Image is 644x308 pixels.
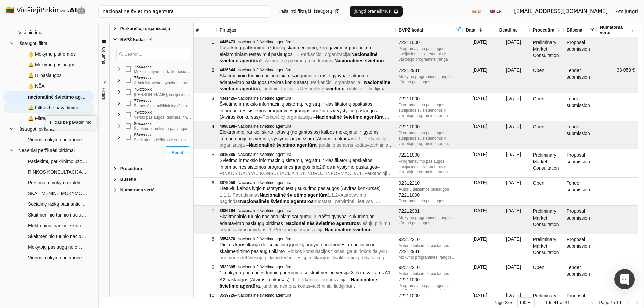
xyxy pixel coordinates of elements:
[28,103,79,113] span: 🔔 Filtras be pavadinimo
[530,234,564,262] div: Preliminary Market Consultation
[564,121,597,149] div: Tender submission
[134,103,192,109] div: Žemės ūkio, miškininkystės, sodininkystės, akvakultūros ir bitininkystės paslaugos
[399,96,461,102] div: 72211000
[260,58,279,63] span: 2. Asmuo
[262,114,316,120] span: Perkančioji organizacija –
[220,40,235,44] span: 4445473
[399,264,461,271] div: 92312210
[18,27,43,38] span: Visi pirkimai
[249,142,275,148] span: Nacionalinė
[316,114,342,120] span: Nacionalinė
[220,129,379,141] span: Elektroninio įrankio, skirto lietuvių (ne gimtosios) kalbos mokėjimui ir įgytoms kompetencijoms v...
[514,7,608,15] div: [EMAIL_ADDRESS][DOMAIN_NAME]
[614,300,618,305] span: of
[399,276,461,283] div: 72211000
[599,300,609,305] span: Page
[271,199,290,204] span: švietimo
[600,25,630,35] span: Numatoma vertė
[237,208,291,213] span: Nacionalinė švietimo agentūra
[317,142,367,148] span: , juridinio asmens kodas
[530,206,564,234] div: Preliminary Market Consultation
[334,58,363,63] span: Nacionalinės
[28,81,45,91] span: 🔔 NŠA
[399,293,461,299] div: 72211000
[220,124,393,129] div: –
[597,65,638,93] div: 33 058 €
[220,180,235,185] span: 3875050
[220,96,235,101] span: 4341426
[399,271,461,276] div: Autorių teikiamos paslaugos
[220,192,366,204] span: Atstovavimo pagrindas
[28,70,62,80] span: 🔔 IT paslaugos
[560,300,564,305] span: of
[365,58,388,63] span: švietimo
[350,6,403,17] button: Įjungti pranešimus
[28,221,88,231] span: Elektroninio įrankio, skirto lietuvių (ne gimtosios) kalbos mokėjimui ir įgytoms kompetencijoms v...
[120,37,145,42] span: BVPŽ kodai
[28,135,88,145] span: Vienos mokymo priemonės turinio parengimo su skaitmenine versija 3–5 m. vaikams A1–A2 paslaugų pi...
[610,5,643,17] button: Atsijungti
[237,68,291,72] span: Nacionalinė švietimo agentūra
[399,198,461,204] div: Programavimo paslaugos, susijusios su sistemomis ir vartotojo programine įranga
[626,300,631,305] div: Next Page
[463,37,497,65] div: [DATE]
[237,40,291,44] span: Nacionalinė švietimo agentūra
[499,27,518,33] span: Deadline
[220,264,393,270] div: –
[220,208,235,213] span: 3886164
[353,227,376,232] span: švietimo
[281,86,325,91] span: Lietuvos Respublikos
[28,178,88,188] span: Personalo mokymų valdymo sistemos nuoma (Supaprastintas atviras konkursas)
[220,58,239,63] span: švietimo
[399,283,461,288] div: Programavimo paslaugos, susijusios su sistemomis ir vartotojo programine įranga
[463,65,497,93] div: [DATE]
[220,114,390,159] span: – – – – – – – –
[463,121,497,149] div: [DATE]
[497,121,530,149] div: [DATE]
[316,221,335,226] span: švietimo
[314,199,373,204] span: nuostatai, patvirtinti Lietuvos
[497,234,530,262] div: [DATE]
[220,152,393,157] div: –
[220,73,372,85] span: Skaitmeninio turinio nacionaliniam saugumui ir krašto gynybai sukūrimo ir adaptavimo paslaugos (A...
[260,86,279,91] span: , juridinio
[530,121,564,149] div: Open
[399,243,461,248] div: Autorių teikiamos paslaugos
[497,149,530,177] div: [DATE]
[519,300,526,305] div: 100
[220,158,377,170] span: Švietimo ir mokslo informacinių sistemų, registrų ir klasifikatorių apskaitos informacinės sistem...
[530,178,564,205] div: Open
[220,52,388,83] span: – – –
[28,231,88,241] span: Skaitmeninio turinio nacionaliniam saugumui ir krašto gynybai sukūrimo ar adaptavimo paslaugų pir...
[326,86,345,91] span: švietimo
[220,68,235,72] span: 4426644
[399,248,461,255] div: 72212931
[220,39,393,45] div: –
[325,227,351,232] span: Nacionalinė
[564,149,597,177] div: Proposal submission
[220,208,393,213] div: –
[399,180,461,187] div: 92312210
[28,49,76,59] span: 🔔 Mokymų platformos
[297,142,316,148] span: agentūra
[196,122,214,131] div: 4
[134,64,200,69] div: 73xxxxxx
[351,277,377,282] span: Nacionalinė
[120,187,155,192] span: Numatoma vertė
[282,58,334,63] span: su pirkimo procedūromis:
[308,192,327,198] span: agentūra
[399,215,461,226] div: Mokymo programinės įrangos kūrimo paslaugos
[220,236,393,242] div: –
[351,52,378,57] span: Nacionalinė
[116,49,189,59] input: Search filter values
[220,124,235,129] span: 4090198
[220,67,393,73] div: –
[463,93,497,121] div: [DATE]
[564,65,597,93] div: Tender submission
[635,300,640,305] div: Last Page
[134,137,192,143] div: Sveikatos priežiūros ir socialinio darbo paslaugos
[399,187,461,192] div: Autorių teikiamos paslaugos
[196,37,214,47] div: 1
[530,65,564,93] div: Open
[565,300,570,305] span: 41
